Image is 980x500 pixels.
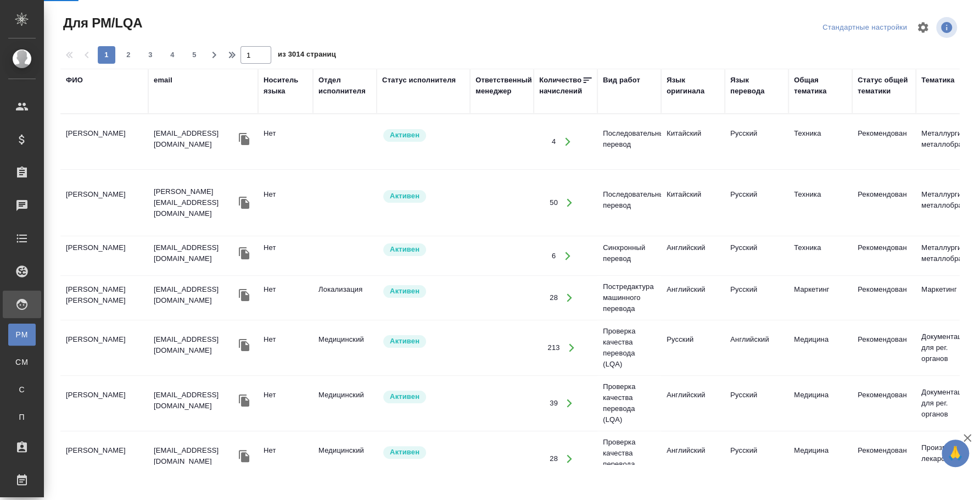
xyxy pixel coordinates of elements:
td: Проверка качества перевода (LQA) [597,320,661,375]
div: 4 [552,136,556,147]
button: 5 [186,46,203,64]
span: Настроить таблицу [910,14,936,41]
td: Синхронный перевод [597,237,661,275]
td: Маркетинг [916,279,979,317]
button: Открыть работы [558,448,581,470]
td: Английский [661,279,725,317]
p: Активен [390,447,419,458]
td: Английский [661,384,725,423]
span: Для PM/LQA [60,14,142,32]
td: Медицина [788,329,852,367]
td: [PERSON_NAME] [60,384,148,423]
div: Язык перевода [730,75,783,97]
span: Посмотреть информацию [936,17,959,38]
td: Медицинский [313,440,377,478]
button: Открыть работы [556,245,579,267]
td: Медицинский [313,384,377,423]
td: Локализация [313,279,377,317]
div: 6 [552,251,556,262]
td: Английский [661,237,725,275]
span: 🙏 [946,442,965,465]
div: 39 [550,398,558,409]
div: Рядовой исполнитель: назначай с учетом рейтинга [382,242,464,257]
td: Английский [725,329,788,367]
div: Тематика [921,75,954,86]
span: PM [14,329,30,340]
td: Рекомендован [852,384,916,423]
span: С [14,384,30,395]
td: Нет [258,184,313,222]
button: Скопировать [236,392,253,409]
div: 50 [550,197,558,208]
div: split button [820,19,910,36]
div: Рядовой исполнитель: назначай с учетом рейтинга [382,189,464,204]
td: Нет [258,440,313,478]
a: С [8,379,36,401]
td: Техника [788,123,852,161]
div: Носитель языка [264,75,307,97]
p: [EMAIL_ADDRESS][DOMAIN_NAME] [154,128,236,150]
td: Русский [725,440,788,478]
td: Русский [725,184,788,222]
td: Техника [788,237,852,275]
p: Активен [390,130,419,141]
button: Скопировать [236,337,253,353]
td: Русский [725,123,788,161]
td: Нет [258,329,313,367]
td: Рекомендован [852,184,916,222]
td: Металлургия и металлобработка [916,184,979,222]
td: Китайский [661,123,725,161]
span: CM [14,357,30,368]
td: Последовательный перевод [597,123,661,161]
p: Активен [390,191,419,202]
td: Рекомендован [852,123,916,161]
span: 2 [120,49,137,60]
button: 4 [164,46,181,64]
p: [PERSON_NAME][EMAIL_ADDRESS][DOMAIN_NAME] [154,186,236,219]
button: Открыть работы [558,392,581,415]
button: 2 [120,46,137,64]
td: Рекомендован [852,329,916,367]
p: [EMAIL_ADDRESS][DOMAIN_NAME] [154,390,236,412]
td: Русский [661,329,725,367]
td: Последовательный перевод [597,184,661,222]
p: [EMAIL_ADDRESS][DOMAIN_NAME] [154,334,236,356]
span: П [14,412,30,423]
p: Активен [390,286,419,297]
td: Нет [258,237,313,275]
td: Производство лекарственных препаратов [916,437,979,481]
div: Рядовой исполнитель: назначай с учетом рейтинга [382,284,464,299]
div: Статус общей тематики [858,75,910,97]
button: Скопировать [236,287,253,303]
div: Рядовой исполнитель: назначай с учетом рейтинга [382,390,464,404]
div: Язык оригинала [667,75,719,97]
td: Английский [661,440,725,478]
td: Техника [788,184,852,222]
span: 5 [186,49,203,60]
div: Отдел исполнителя [318,75,371,97]
td: Маркетинг [788,279,852,317]
p: [EMAIL_ADDRESS][DOMAIN_NAME] [154,445,236,467]
td: [PERSON_NAME] [60,440,148,478]
div: 28 [550,292,558,303]
div: Ответственный менеджер [475,75,532,97]
button: 🙏 [942,440,969,467]
div: Вид работ [603,75,640,86]
button: Скопировать [236,195,253,211]
td: Медицина [788,384,852,423]
td: Постредактура машинного перевода [597,276,661,320]
p: [EMAIL_ADDRESS][DOMAIN_NAME] [154,242,236,264]
div: 213 [547,342,559,353]
td: Нет [258,279,313,317]
a: PM [8,324,36,346]
button: 3 [142,46,159,64]
button: Скопировать [236,245,253,262]
span: 3 [142,49,159,60]
td: Русский [725,384,788,423]
button: Открыть работы [561,337,583,359]
p: [EMAIL_ADDRESS][DOMAIN_NAME] [154,284,236,306]
button: Открыть работы [556,131,579,153]
td: [PERSON_NAME] [60,123,148,161]
button: Открыть работы [558,192,581,214]
td: Документация для рег. органов [916,326,979,370]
